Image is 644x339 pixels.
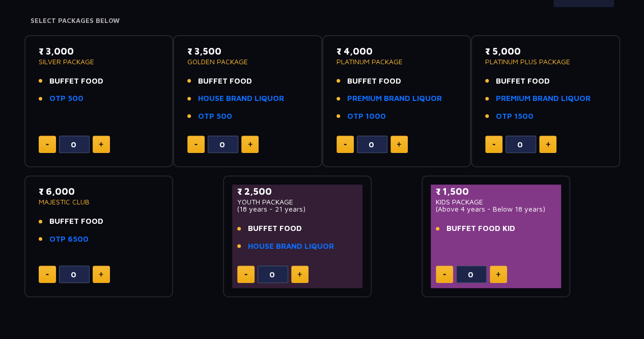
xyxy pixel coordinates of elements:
[99,142,103,147] img: plus
[49,233,89,245] a: OTP 6500
[99,272,103,277] img: plus
[546,142,550,147] img: plus
[39,58,159,65] p: SILVER PACKAGE
[31,17,614,25] h4: Select Packages Below
[194,144,198,145] img: minus
[248,142,253,147] img: plus
[443,274,446,275] img: minus
[446,223,515,234] span: BUFFET FOOD KID
[436,205,556,213] p: (Above 4 years - Below 18 years)
[496,272,500,277] img: plus
[198,111,232,122] a: OTP 500
[347,111,386,122] a: OTP 1000
[237,185,358,198] p: ₹ 2,500
[49,216,103,227] span: BUFFET FOOD
[496,111,534,122] a: OTP 1500
[248,241,334,252] a: HOUSE BRAND LIQUOR
[187,58,308,65] p: GOLDEN PACKAGE
[436,198,556,205] p: KIDS PACKAGE
[39,198,159,205] p: MAJESTIC CLUB
[46,144,49,145] img: minus
[347,93,442,105] a: PREMIUM BRAND LIQUOR
[46,274,49,275] img: minus
[485,58,606,65] p: PLATINUM PLUS PACKAGE
[49,75,103,87] span: BUFFET FOOD
[397,142,401,147] img: plus
[237,205,358,213] p: (18 years - 21 years)
[492,144,495,145] img: minus
[347,75,401,87] span: BUFFET FOOD
[198,93,284,105] a: HOUSE BRAND LIQUOR
[198,75,252,87] span: BUFFET FOOD
[187,44,308,58] p: ₹ 3,500
[496,75,550,87] span: BUFFET FOOD
[485,44,606,58] p: ₹ 5,000
[337,44,457,58] p: ₹ 4,000
[39,185,159,198] p: ₹ 6,000
[248,223,302,234] span: BUFFET FOOD
[297,272,302,277] img: plus
[237,198,358,205] p: YOUTH PACKAGE
[244,274,247,275] img: minus
[496,93,591,105] a: PREMIUM BRAND LIQUOR
[337,58,457,65] p: PLATINUM PACKAGE
[49,93,83,105] a: OTP 500
[39,44,159,58] p: ₹ 3,000
[436,185,556,198] p: ₹ 1,500
[344,144,347,145] img: minus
